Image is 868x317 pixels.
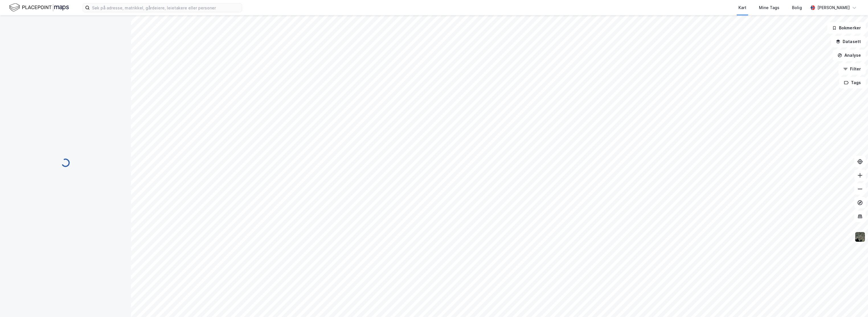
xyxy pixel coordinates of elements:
[827,22,866,34] button: Bokmerker
[90,3,242,12] input: Søk på adresse, matrikkel, gårdeiere, leietakere eller personer
[838,63,866,75] button: Filter
[855,231,865,242] img: 9k=
[817,4,850,11] div: [PERSON_NAME]
[839,77,866,88] button: Tags
[833,50,866,61] button: Analyse
[9,3,69,13] img: logo.f888ab2527a4732fd821a326f86c7f29.svg
[840,290,868,317] div: Kontrollprogram for chat
[759,4,779,11] div: Mine Tags
[738,4,746,11] div: Kart
[840,290,868,317] iframe: Chat Widget
[792,4,802,11] div: Bolig
[61,158,70,167] img: spinner.a6d8c91a73a9ac5275cf975e30b51cfb.svg
[831,36,866,47] button: Datasett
